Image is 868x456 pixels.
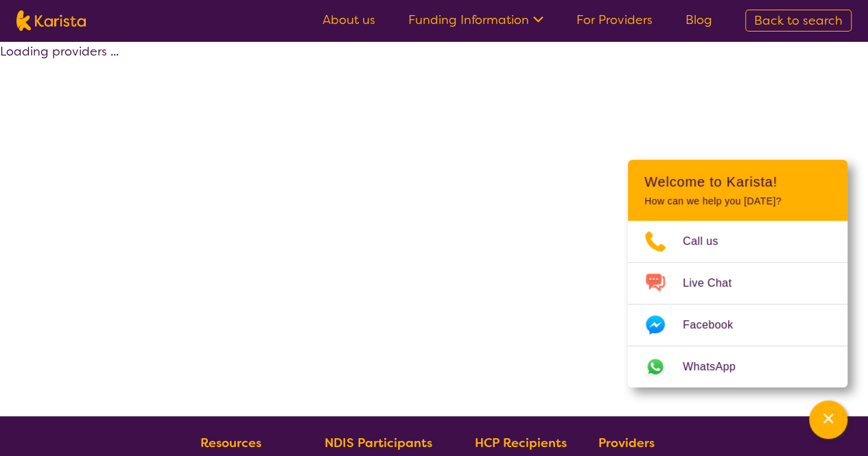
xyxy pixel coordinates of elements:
[576,12,653,28] a: For Providers
[325,435,432,451] b: NDIS Participants
[745,10,852,32] a: Back to search
[408,12,543,28] a: Funding Information
[754,12,843,29] span: Back to search
[683,357,752,377] span: WhatsApp
[809,400,847,439] button: Channel Menu
[644,173,831,190] h2: Welcome to Karista!
[644,195,831,207] p: How can we help you [DATE]?
[628,346,847,387] a: Web link opens in a new tab.
[16,10,86,31] img: Karista logo
[628,160,847,387] div: Channel Menu
[683,315,749,335] span: Facebook
[683,273,748,293] span: Live Chat
[474,435,566,451] b: HCP Recipients
[628,221,847,387] ul: Choose channel
[322,12,375,28] a: About us
[685,12,712,28] a: Blog
[200,435,261,451] b: Resources
[598,435,655,451] b: Providers
[683,231,735,252] span: Call us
